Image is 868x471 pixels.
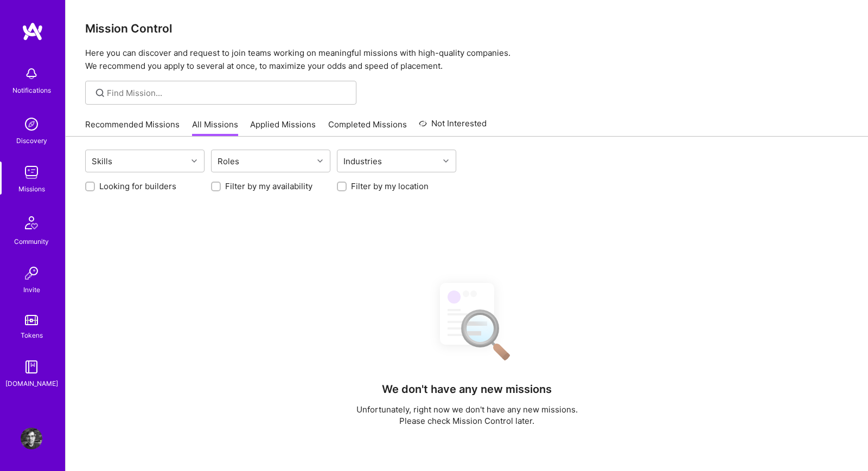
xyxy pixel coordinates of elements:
a: Not Interested [419,117,487,137]
div: Industries [341,153,385,169]
img: User Avatar [21,428,42,449]
i: icon Chevron [443,158,449,164]
img: discovery [21,113,42,135]
img: guide book [21,356,42,378]
i: icon Chevron [192,158,197,164]
img: logo [22,22,43,41]
div: Skills [89,153,115,169]
img: Invite [21,262,42,284]
p: Here you can discover and request to join teams working on meaningful missions with high-quality ... [85,47,848,73]
div: Community [14,236,49,247]
img: tokens [25,315,38,325]
p: Unfortunately, right now we don't have any new missions. [356,404,578,415]
a: User Avatar [18,428,45,449]
div: Missions [18,183,45,195]
label: Filter by my availability [225,180,312,192]
img: bell [21,63,42,85]
div: Invite [23,284,40,295]
img: Community [18,210,44,236]
i: icon SearchGrey [94,87,106,99]
img: No Results [421,273,513,368]
h3: Mission Control [85,22,848,35]
p: Please check Mission Control later. [356,415,578,427]
div: [DOMAIN_NAME] [5,378,58,389]
i: icon Chevron [317,158,323,164]
div: Discovery [16,135,47,146]
img: teamwork [21,162,42,183]
label: Looking for builders [99,180,176,192]
a: Recommended Missions [85,119,180,137]
a: Completed Missions [328,119,407,137]
label: Filter by my location [351,180,429,192]
div: Roles [215,153,242,169]
a: All Missions [192,119,238,137]
h4: We don't have any new missions [382,383,552,396]
input: Find Mission... [107,87,348,99]
a: Applied Missions [250,119,316,137]
div: Tokens [21,330,43,341]
div: Notifications [12,85,51,96]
